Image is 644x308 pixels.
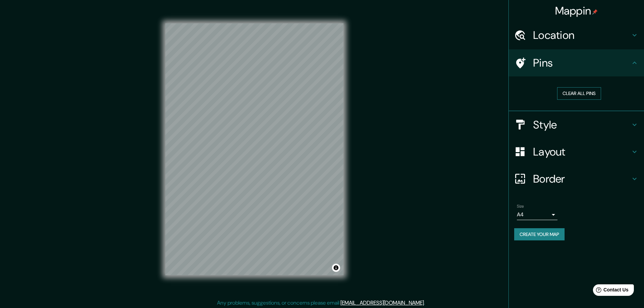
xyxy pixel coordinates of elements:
[584,282,637,301] iframe: Help widget launcher
[332,264,340,272] button: Toggle attribution
[533,118,630,132] h4: Style
[517,209,557,220] div: A4
[509,138,644,165] div: Layout
[517,203,524,209] label: Size
[340,299,424,306] a: [EMAIL_ADDRESS][DOMAIN_NAME]
[557,87,601,100] button: Clear all pins
[533,145,630,159] h4: Layout
[217,299,425,307] p: Any problems, suggestions, or concerns please email .
[533,56,630,70] h4: Pins
[425,299,426,307] div: .
[592,9,598,15] img: pin-icon.png
[533,172,630,186] h4: Border
[555,4,598,18] h4: Mappin
[509,49,644,76] div: Pins
[509,111,644,138] div: Style
[426,299,427,307] div: .
[509,165,644,192] div: Border
[165,23,343,275] canvas: Map
[509,22,644,49] div: Location
[533,28,630,42] h4: Location
[514,228,565,241] button: Create your map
